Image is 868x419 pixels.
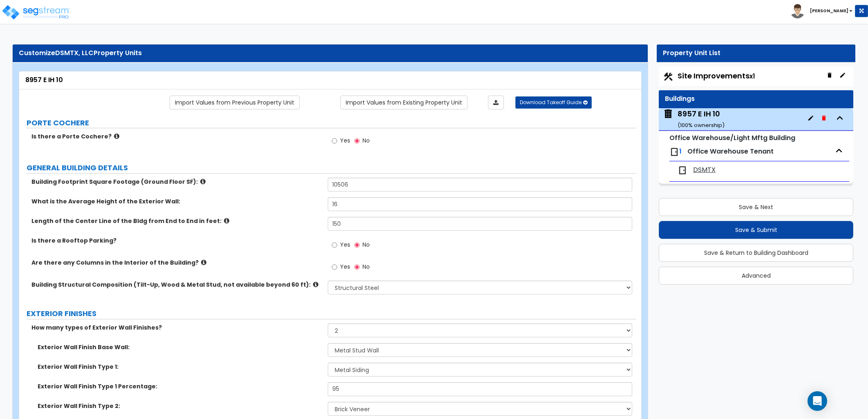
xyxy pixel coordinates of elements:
div: Open Intercom Messenger [808,391,827,411]
label: Is there a Rooftop Parking? [31,236,322,245]
span: Yes [340,241,350,249]
button: Save & Submit [659,221,853,239]
label: Exterior Wall Finish Type 2: [38,402,322,410]
button: Save & Return to Building Dashboard [659,244,853,262]
label: Are there any Columns in the Interior of the Building? [31,259,322,267]
small: Office Warehouse/Light Mftg Building [669,133,795,143]
label: How many types of Exterior Wall Finishes? [31,323,322,332]
label: PORTE COCHERE [27,118,636,128]
img: door.png [669,147,679,157]
div: Property Unit List [663,49,849,58]
span: DSMTX [693,165,716,175]
span: Yes [340,136,350,145]
span: No [362,136,370,145]
label: Exterior Wall Finish Type 1: [38,363,322,371]
i: click for more info! [200,178,206,185]
input: Yes [332,136,337,145]
span: Yes [340,263,350,271]
input: Yes [332,241,337,250]
span: Office Warehouse Tenant [687,147,774,156]
span: No [362,241,370,249]
i: click for more info! [201,259,206,265]
label: EXTERIOR FINISHES [27,308,636,319]
span: No [362,263,370,271]
img: building.svg [663,109,673,119]
button: Save & Next [659,198,853,216]
label: What is the Average Height of the Exterior Wall: [31,197,322,205]
a: Import the dynamic attribute values from previous properties. [170,96,300,109]
input: No [354,263,360,272]
label: Building Structural Composition (Tilt-Up, Wood & Metal Stud, not available beyond 60 ft): [31,281,322,289]
img: logo_pro_r.png [1,4,71,20]
label: Length of the Center Line of the Bldg from End to End in feet: [31,217,322,225]
i: click for more info! [224,218,229,224]
span: Site Improvements [678,71,755,81]
label: Exterior Wall Finish Type 1 Percentage: [38,382,322,390]
span: 8957 E IH 10 [663,109,725,129]
div: Customize Property Units [19,49,642,58]
div: 8957 E IH 10 [678,109,725,129]
span: Download Takeoff Guide [520,99,582,106]
label: GENERAL BUILDING DETAILS [27,163,636,173]
label: Is there a Porte Cochere? [31,132,322,140]
input: Yes [332,263,337,272]
button: Advanced [659,267,853,285]
span: DSMTX, LLC [55,48,94,58]
input: No [354,241,360,250]
label: Exterior Wall Finish Base Wall: [38,343,322,351]
button: Download Takeoff Guide [515,96,592,109]
div: Buildings [665,94,847,104]
img: avatar.png [790,4,805,18]
div: 8957 E IH 10 [25,76,635,85]
img: door.png [678,165,687,175]
span: 1 [679,147,682,156]
i: click for more info! [313,281,318,288]
small: x1 [749,72,755,80]
i: click for more info! [114,133,119,139]
b: [PERSON_NAME] [810,8,848,14]
small: ( 100 % ownership) [678,121,725,129]
img: Construction.png [663,71,673,82]
input: No [354,136,360,145]
a: Import the dynamic attribute values from existing properties. [340,96,468,109]
label: Building Footprint Square Footage (Ground Floor SF): [31,178,322,186]
a: Import the dynamic attributes value through Excel sheet [488,96,504,109]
